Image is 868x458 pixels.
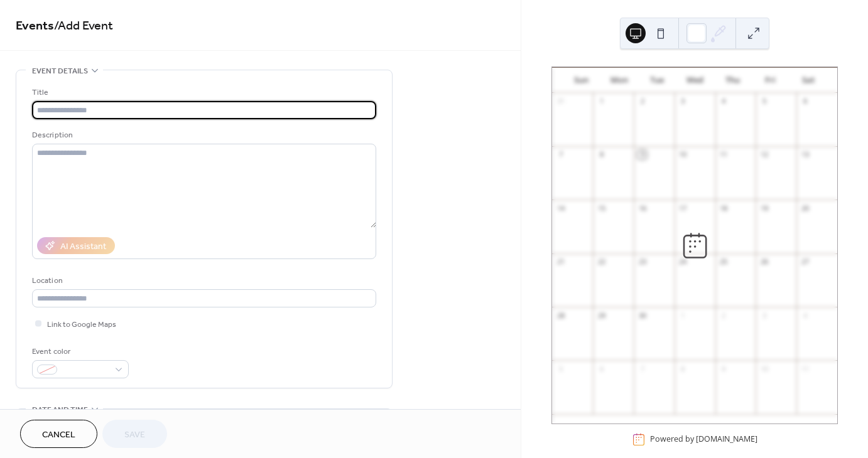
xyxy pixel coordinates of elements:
[637,97,647,106] div: 2
[637,257,647,267] div: 23
[47,318,116,331] span: Link to Google Maps
[32,274,374,287] div: Location
[751,68,789,93] div: Fri
[32,345,126,358] div: Event color
[16,14,54,38] a: Events
[759,311,769,320] div: 3
[597,97,606,106] div: 1
[719,257,729,267] div: 25
[800,311,810,320] div: 4
[800,257,810,267] div: 27
[800,203,810,213] div: 20
[42,429,75,442] span: Cancel
[759,257,769,267] div: 26
[678,150,688,159] div: 10
[556,150,565,159] div: 7
[759,364,769,373] div: 10
[597,150,606,159] div: 8
[678,97,688,106] div: 3
[637,364,647,373] div: 7
[638,68,676,93] div: Tue
[556,203,565,213] div: 14
[719,364,729,373] div: 9
[54,14,113,38] span: / Add Event
[759,97,769,106] div: 5
[719,97,729,106] div: 4
[20,420,97,448] button: Cancel
[597,203,606,213] div: 15
[650,434,757,445] div: Powered by
[719,203,729,213] div: 18
[556,97,565,106] div: 31
[637,203,647,213] div: 16
[32,86,374,99] div: Title
[800,97,810,106] div: 6
[597,364,606,373] div: 6
[32,403,88,417] span: Date and time
[759,203,769,213] div: 19
[678,364,688,373] div: 8
[556,257,565,267] div: 21
[637,150,647,159] div: 9
[719,311,729,320] div: 2
[759,150,769,159] div: 12
[678,257,688,267] div: 24
[600,68,637,93] div: Mon
[713,68,751,93] div: Thu
[32,65,88,78] span: Event details
[800,364,810,373] div: 11
[637,311,647,320] div: 30
[556,311,565,320] div: 28
[696,434,757,445] a: [DOMAIN_NAME]
[719,150,729,159] div: 11
[597,257,606,267] div: 22
[800,150,810,159] div: 13
[676,68,713,93] div: Wed
[32,129,374,142] div: Description
[562,68,600,93] div: Sun
[556,364,565,373] div: 5
[678,311,688,320] div: 1
[597,311,606,320] div: 29
[678,203,688,213] div: 17
[789,68,827,93] div: Sat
